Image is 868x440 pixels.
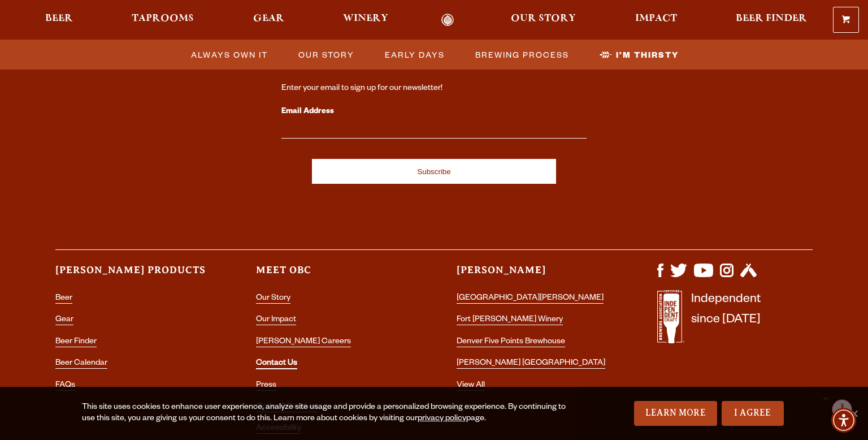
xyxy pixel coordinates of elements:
a: Learn More [634,401,717,426]
a: Beer Finder [55,338,97,347]
label: Email Address [281,105,587,119]
h3: Meet OBC [256,264,411,287]
a: Beer Calendar [55,359,107,369]
div: Enter your email to sign up for our newsletter! [281,83,587,94]
a: Winery [336,14,396,27]
h3: [PERSON_NAME] [457,264,612,287]
span: Gear [253,14,284,23]
a: Taprooms [124,14,201,27]
a: Our Story [504,14,583,27]
input: Subscribe [312,159,556,184]
a: Early Days [378,46,450,63]
span: Taprooms [132,14,194,23]
a: Our Story [292,46,360,63]
a: Brewing Process [468,46,575,63]
div: Accessibility Menu [831,408,856,433]
a: [PERSON_NAME] Careers [256,338,351,347]
a: Our Story [256,294,290,304]
span: Always Own It [191,46,268,63]
a: View All [457,381,485,391]
a: Beer Finder [728,14,814,27]
span: Beer [45,14,73,23]
span: Our Story [511,14,576,23]
a: Odell Home [426,14,468,27]
h3: [PERSON_NAME] Products [55,264,211,287]
span: Winery [343,14,388,23]
a: Visit us on Facebook [657,271,663,281]
a: Gear [55,316,73,325]
a: FAQs [55,381,75,391]
a: Visit us on YouTube [694,271,713,281]
a: I Agree [722,401,784,426]
span: Early Days [385,46,445,63]
a: Impact [628,14,684,27]
a: Visit us on Untappd [740,271,757,281]
span: I’m Thirsty [616,46,679,63]
a: [PERSON_NAME] [GEOGRAPHIC_DATA] [457,359,605,369]
a: Beer [38,14,80,27]
a: Gear [246,14,292,27]
a: Always Own It [184,46,274,63]
span: Brewing Process [475,46,569,63]
span: Beer Finder [736,14,807,23]
p: Independent since [DATE] [691,290,761,350]
a: Scroll to top [811,383,840,412]
a: [GEOGRAPHIC_DATA][PERSON_NAME] [457,294,604,304]
span: Our Story [298,46,354,63]
a: Denver Five Points Brewhouse [457,338,565,347]
a: Our Impact [256,316,296,325]
a: Visit us on Instagram [720,271,734,281]
a: Fort [PERSON_NAME] Winery [457,316,563,325]
a: Press [256,381,276,391]
a: Beer [55,294,72,304]
a: Visit us on X (formerly Twitter) [670,271,687,281]
a: Contact Us [256,359,297,369]
a: I’m Thirsty [593,46,684,63]
a: privacy policy [418,415,466,424]
span: Impact [635,14,677,23]
div: This site uses cookies to enhance user experience, analyze site usage and provide a personalized ... [82,402,569,425]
